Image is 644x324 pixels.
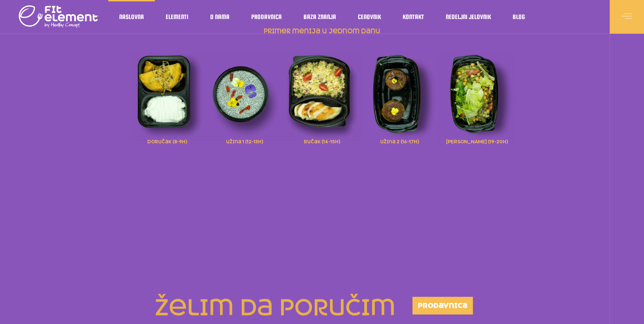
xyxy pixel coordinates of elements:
span: Blog [513,15,525,19]
span: Elementi [166,15,188,19]
span: Cenovnik [358,15,381,19]
span: Baza znanja [303,15,336,19]
a: primer menija u jednom danu [263,28,381,35]
span: doručak (8-9h) [147,137,187,145]
div: primer menija u jednom danu [129,44,516,156]
span: prodavnica [418,302,467,309]
span: Naslovna [119,15,144,19]
img: logo light [19,3,98,31]
a: prodavnica [412,297,473,314]
span: Kontakt [403,15,424,19]
h2: želim da poručim [132,297,396,319]
span: [PERSON_NAME] (19-20h) [446,137,508,145]
span: užina 2 (16-17h) [380,137,419,145]
span: Nedeljni jelovnik [446,15,491,19]
span: Prodavnica [251,15,282,19]
span: O nama [210,15,229,19]
span: užina 1 (12-13h) [226,137,263,145]
span: ručak (14-15h) [304,137,340,145]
